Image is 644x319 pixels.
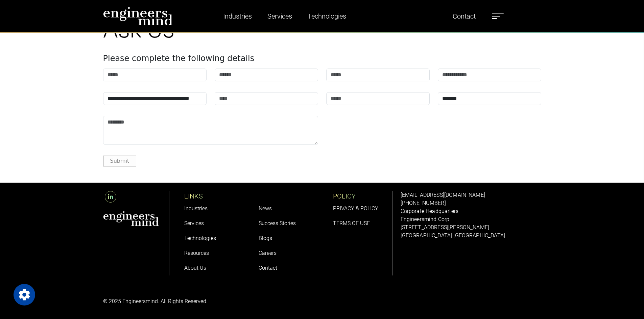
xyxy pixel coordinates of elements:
a: Industries [184,205,208,212]
a: Resources [184,250,209,256]
p: © 2025 Engineersmind. All Rights Reserved. [103,297,318,305]
a: [PHONE_NUMBER] [401,200,446,206]
h4: Please complete the following details [103,54,541,63]
a: [EMAIL_ADDRESS][DOMAIN_NAME] [401,192,485,198]
img: aws [103,211,159,226]
a: PRIVACY & POLICY [333,205,378,212]
a: Contact [259,265,277,271]
a: Blogs [259,235,272,241]
p: POLICY [333,191,392,201]
p: LINKS [184,191,244,201]
a: News [259,205,272,212]
p: Corporate Headquarters [401,207,541,215]
a: Industries [220,8,255,24]
a: Careers [259,250,277,256]
a: Technologies [305,8,349,24]
p: [GEOGRAPHIC_DATA] [GEOGRAPHIC_DATA] [401,232,541,240]
a: Success Stories [259,220,296,227]
a: Services [265,8,295,24]
p: [STREET_ADDRESS][PERSON_NAME] [401,223,541,232]
iframe: reCAPTCHA [326,116,429,142]
a: Services [184,220,204,227]
img: logo [103,7,173,26]
a: About Us [184,265,206,271]
button: Submit [103,156,137,166]
p: Engineersmind Corp [401,215,541,223]
a: Technologies [184,235,216,241]
a: Contact [450,8,478,24]
a: TERMS OF USE [333,220,370,227]
a: LinkedIn [103,194,118,200]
